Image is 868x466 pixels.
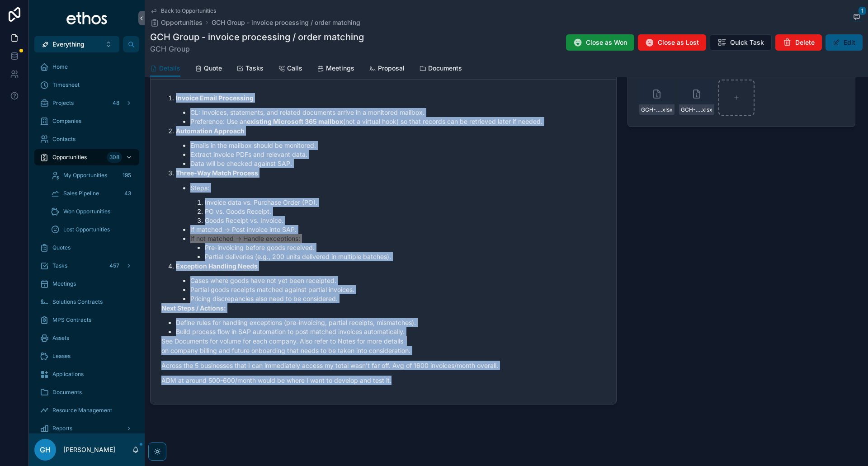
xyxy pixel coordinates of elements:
[52,136,75,143] span: Contacts
[161,18,203,27] span: Opportunities
[29,52,145,433] div: scrollable content
[52,425,72,432] span: Reports
[661,106,673,113] span: .xlsx
[45,185,139,202] a: Sales Pipeline43
[858,6,867,15] span: 1
[826,34,863,51] button: Edit
[205,252,605,261] li: Partial deliveries (e.g., 200 units delivered in multiple batches).
[52,244,71,251] span: Quotes
[190,276,605,285] li: Cases where goods have not yet been receipted.
[34,366,139,382] a: Applications
[159,64,180,73] span: Details
[190,183,605,193] p: Steps:
[287,64,302,73] span: Calls
[107,152,122,163] div: 308
[34,36,119,52] button: Select Button
[34,330,139,346] a: Assets
[161,304,226,312] strong: Next Steps / Actions:
[150,18,203,27] a: Opportunities
[566,34,634,51] button: Close as Won
[326,64,354,73] span: Meetings
[795,38,815,47] span: Delete
[34,420,139,437] a: Reports
[66,11,108,25] img: App logo
[52,389,82,396] span: Documents
[161,7,216,14] span: Back to Opportunities
[34,276,139,292] a: Meetings
[190,159,605,168] li: Data will be checked against SAP.
[122,188,134,199] div: 43
[45,167,139,184] a: My Opportunities195
[176,262,258,270] strong: Exception Handling Needs
[212,18,360,27] a: GCH Group - invoice processing / order matching
[150,60,180,77] a: Details
[161,376,605,385] p: ADM at around 500-600/month would be where I want to develop and test it.
[195,60,222,78] a: Quote
[190,117,605,126] li: Preference: Use an (not a virtual hook) so that records can be retrieved later if needed.
[34,95,139,111] a: Projects48
[52,154,87,161] span: Opportunities
[851,12,863,23] button: 1
[176,327,605,336] li: Build process flow in SAP automation to post matched invoices automatically.
[34,113,139,129] a: Companies
[641,106,661,113] span: GCH-Invoices-Processed-by-Month
[52,63,68,71] span: Home
[658,38,699,47] span: Close as Lost
[205,198,605,207] li: Invoice data vs. Purchase Order (PO).
[190,141,605,150] li: Emails in the mailbox should be monitored.
[52,298,103,306] span: Solutions Contracts
[150,31,364,43] h1: GCH Group - invoice processing / order matching
[34,294,139,310] a: Solutions Contracts
[161,336,605,355] p: See Documents for volume for each company. Also refer to Notes for more details on company billin...
[419,60,462,78] a: Documents
[278,60,302,78] a: Calls
[110,98,122,108] div: 48
[204,64,222,73] span: Quote
[52,280,76,287] span: Meetings
[369,60,405,78] a: Proposal
[52,40,85,49] span: Everything
[150,7,216,14] a: Back to Opportunities
[190,234,605,261] li: If not matched → Handle exceptions:
[34,258,139,274] a: Tasks457
[45,203,139,220] a: Won Opportunities
[63,208,110,215] span: Won Opportunities
[34,131,139,147] a: Contacts
[63,226,110,233] span: Lost Opportunities
[63,190,99,197] span: Sales Pipeline
[120,170,134,181] div: 195
[190,285,605,294] li: Partial goods receipts matched against partial invoices.
[176,94,254,102] strong: Invoice Email Processing
[52,371,84,378] span: Applications
[730,38,764,47] span: Quick Task
[205,216,605,225] li: Goods Receipt vs. Invoice.
[45,221,139,238] a: Lost Opportunities
[34,312,139,328] a: MPS Contracts
[34,149,139,165] a: Opportunities308
[52,81,80,89] span: Timesheet
[236,60,264,78] a: Tasks
[701,106,712,113] span: .xlsx
[775,34,822,51] button: Delete
[317,60,354,78] a: Meetings
[34,240,139,256] a: Quotes
[190,225,605,234] li: If matched → Post invoice into SAP.
[638,34,706,51] button: Close as Lost
[52,353,71,360] span: Leases
[205,243,605,252] li: Pre-invoicing before goods received.
[681,106,701,113] span: GCH-Invoices-Processed-by-Month
[52,262,67,269] span: Tasks
[150,43,364,54] span: GCH Group
[52,407,112,414] span: Resource Management
[176,127,245,135] strong: Automation Approach
[245,64,264,73] span: Tasks
[107,260,122,271] div: 457
[63,445,115,454] p: [PERSON_NAME]
[428,64,462,73] span: Documents
[190,108,605,117] li: CL: Invoices, statements, and related documents arrive in a monitored mailbox.
[52,334,69,342] span: Assets
[710,34,772,51] button: Quick Task
[52,118,81,125] span: Companies
[34,384,139,400] a: Documents
[247,118,343,125] strong: existing Microsoft 365 mailbox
